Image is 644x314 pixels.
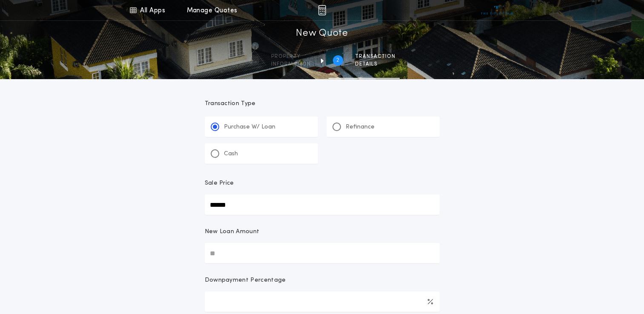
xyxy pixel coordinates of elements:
span: information [271,61,311,68]
p: Transaction Type [205,100,440,108]
p: Refinance [346,123,375,131]
img: img [318,5,326,15]
span: Transaction [355,53,395,60]
h2: 2 [336,57,339,64]
p: Sale Price [205,179,234,188]
p: New Loan Amount [205,228,260,236]
input: Sale Price [205,194,440,215]
span: Property [271,53,311,60]
input: New Loan Amount [205,243,440,263]
img: vs-icon [481,6,513,14]
p: Cash [224,150,238,158]
p: Purchase W/ Loan [224,123,275,131]
h1: New Quote [296,27,348,40]
p: Downpayment Percentage [205,276,286,285]
input: Downpayment Percentage [205,291,440,312]
span: details [355,61,395,68]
